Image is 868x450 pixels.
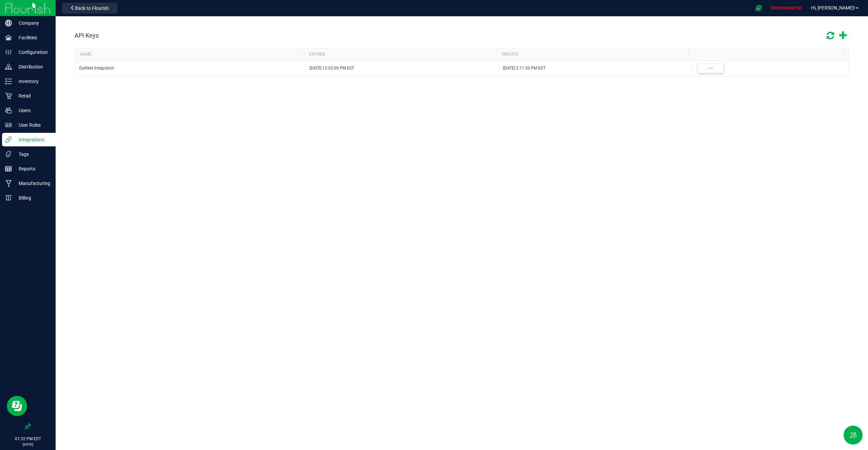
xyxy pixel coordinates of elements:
[80,52,92,57] span: NAME
[503,65,688,71] div: [DATE] 2:11:30 PM EDT
[12,92,53,100] p: Retail
[811,5,855,11] span: Hi, [PERSON_NAME]!
[3,436,53,442] p: 01:32 PM EDT
[5,49,12,56] inline-svg: Configuration
[12,194,53,202] p: Billing
[24,423,31,430] label: Pin the sidebar to full width on large screens
[3,442,53,447] p: [DATE]
[5,122,12,128] inline-svg: User Roles
[12,19,53,27] p: Company
[5,195,12,201] inline-svg: Billing
[5,78,12,85] inline-svg: Inventory
[5,136,12,143] inline-svg: Integrations
[12,165,53,173] p: Reports
[12,77,53,85] p: Inventory
[5,93,12,99] inline-svg: Retail
[310,65,495,71] div: [DATE] 12:02:00 PM EST
[12,63,53,71] p: Distribution
[62,3,117,14] button: Back to Flourish
[12,121,53,129] p: User Roles
[7,396,27,416] iframe: Resource center
[12,34,53,42] p: Facilities
[12,136,53,144] p: Integrations
[12,106,53,115] p: Users
[5,63,12,70] inline-svg: Distribution
[12,179,53,187] p: Manufacturing
[12,48,53,56] p: Configuration
[768,5,804,11] p: IMPERSONATOR
[75,32,99,39] h2: API Keys
[5,34,12,41] inline-svg: Facilities
[5,165,12,172] inline-svg: Reports
[5,20,12,26] inline-svg: Company
[5,107,12,114] inline-svg: Users
[751,1,766,15] span: Open Ecommerce Menu
[844,426,863,445] button: Toggle Menu
[501,52,519,57] span: CREATED
[79,65,301,71] div: Outfield Integration
[309,52,325,57] span: EXPIRES
[5,151,12,158] inline-svg: Tags
[75,5,109,11] span: Back to Flourish
[12,150,53,158] p: Tags
[75,48,849,76] div: Data table
[5,180,12,187] inline-svg: Manufacturing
